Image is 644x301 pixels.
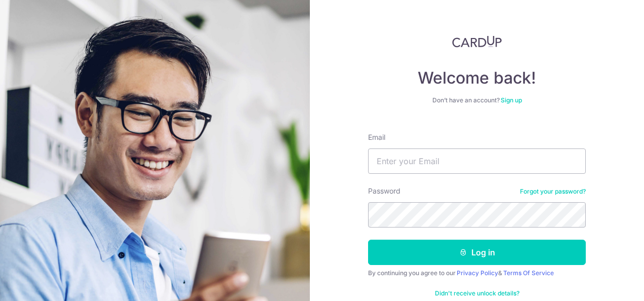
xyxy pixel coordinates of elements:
[452,35,502,48] img: CardUp Logo
[435,289,519,297] a: Didn't receive unlock details?
[368,269,586,277] div: By continuing you agree to our &
[520,187,586,196] a: Forgot your password?
[368,132,385,142] label: Email
[457,269,498,277] a: Privacy Policy
[368,240,586,265] button: Log in
[368,148,586,174] input: Enter your Email
[503,269,554,277] a: Terms Of Service
[368,96,586,104] div: Don’t have an account?
[368,68,586,88] h4: Welcome back!
[368,186,400,196] label: Password
[501,96,522,104] a: Sign up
